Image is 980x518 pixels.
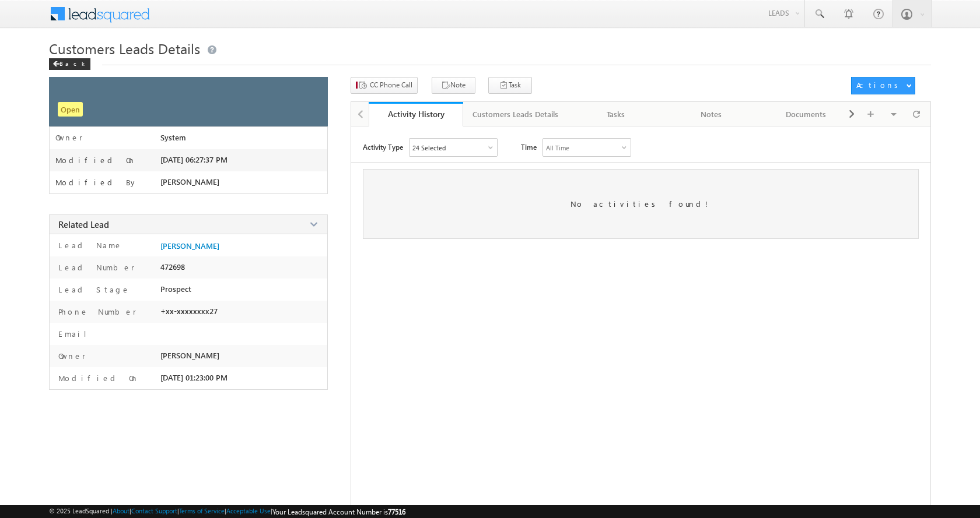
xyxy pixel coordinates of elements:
div: Owner Changed,Status Changed,Stage Changed,Source Changed,Notes & 19 more.. [409,139,497,156]
span: Prospect [160,284,191,294]
label: Lead Stage [55,284,130,294]
span: CC Phone Call [370,80,412,90]
span: +xx-xxxxxxxx27 [160,306,218,316]
label: Owner [55,133,83,142]
a: Customers Leads Details [463,102,569,126]
span: [DATE] 01:23:00 PM [160,373,228,382]
button: Actions [851,77,915,94]
div: Customers Leads Details [473,107,558,121]
button: Note [432,77,475,94]
button: CC Phone Call [351,77,418,94]
button: Task [488,77,532,94]
a: About [113,507,129,515]
a: [PERSON_NAME] [160,241,219,251]
label: Lead Number [55,262,135,272]
label: Modified By [55,178,138,187]
label: Modified On [55,373,139,383]
a: Activity History [369,102,464,126]
label: Modified On [55,156,136,165]
span: © 2025 LeadSquared | | | | | [49,507,405,516]
span: Activity Type [363,138,403,156]
a: Documents [759,102,854,126]
span: Open [58,102,83,117]
div: All Time [546,144,569,151]
span: 77516 [388,508,405,516]
span: Customers Leads Details [49,39,200,58]
label: Email [55,329,96,339]
a: Tasks [569,102,664,126]
a: Notes [664,102,759,126]
a: Terms of Service [179,507,225,515]
span: 472698 [160,262,185,272]
div: 24 Selected [412,144,446,151]
span: [DATE] 06:27:37 PM [160,155,228,164]
div: Back [49,58,90,70]
span: Related Lead [58,219,109,230]
label: Phone Number [55,306,136,316]
span: System [160,133,186,142]
span: [PERSON_NAME] [160,177,219,186]
a: Contact Support [131,507,177,515]
div: Notes [673,107,748,121]
label: Owner [55,351,86,361]
span: Your Leadsquared Account Number is [272,508,405,516]
span: [PERSON_NAME] [160,351,219,360]
div: Tasks [578,107,653,121]
span: Time [521,138,537,156]
div: Documents [768,107,843,121]
div: Activity History [377,108,455,119]
label: Lead Name [55,240,123,250]
div: Actions [856,80,902,90]
a: Acceptable Use [226,507,271,515]
div: No activities found! [363,169,919,239]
